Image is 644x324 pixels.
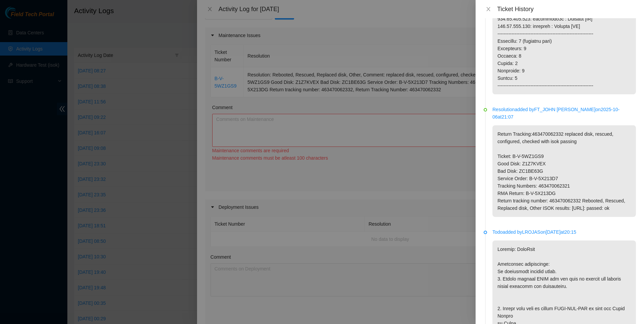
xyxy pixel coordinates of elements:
[497,5,636,13] div: Ticket History
[492,125,636,217] p: Return Tracking:463470062332 replaced disk, rescued, configured, checked with isok passing Ticket...
[484,6,493,12] button: Close
[486,6,491,12] span: close
[492,106,636,121] p: Resolution added by FT_JOHN [PERSON_NAME] on 2025-10-06 at 21:07
[492,228,636,236] p: Todo added by LROJAS on [DATE] at 20:15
